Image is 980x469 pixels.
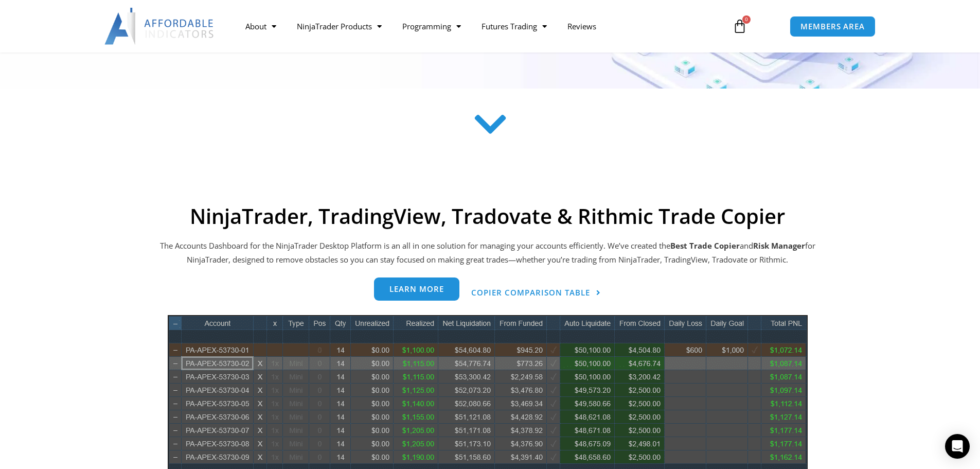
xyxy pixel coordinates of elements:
nav: Menu [235,14,721,38]
a: Programming [392,14,471,38]
span: MEMBERS AREA [800,23,865,30]
a: NinjaTrader Products [287,14,392,38]
a: Futures Trading [471,14,557,38]
p: The Accounts Dashboard for the NinjaTrader Desktop Platform is an all in one solution for managin... [158,239,817,268]
h2: NinjaTrader, TradingView, Tradovate & Rithmic Trade Copier [158,204,817,229]
a: MEMBERS AREA [790,16,876,37]
span: 0 [742,15,751,24]
a: Reviews [557,14,607,38]
strong: Risk Manager [753,240,805,251]
span: Learn more [389,285,444,293]
b: Best Trade Copier [670,240,740,251]
div: Open Intercom Messenger [945,434,970,459]
a: Learn more [374,277,459,301]
a: Copier Comparison Table [471,282,601,305]
span: Copier Comparison Table [471,289,590,297]
a: 0 [717,11,762,41]
img: LogoAI | Affordable Indicators – NinjaTrader [104,8,215,45]
a: About [235,14,287,38]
